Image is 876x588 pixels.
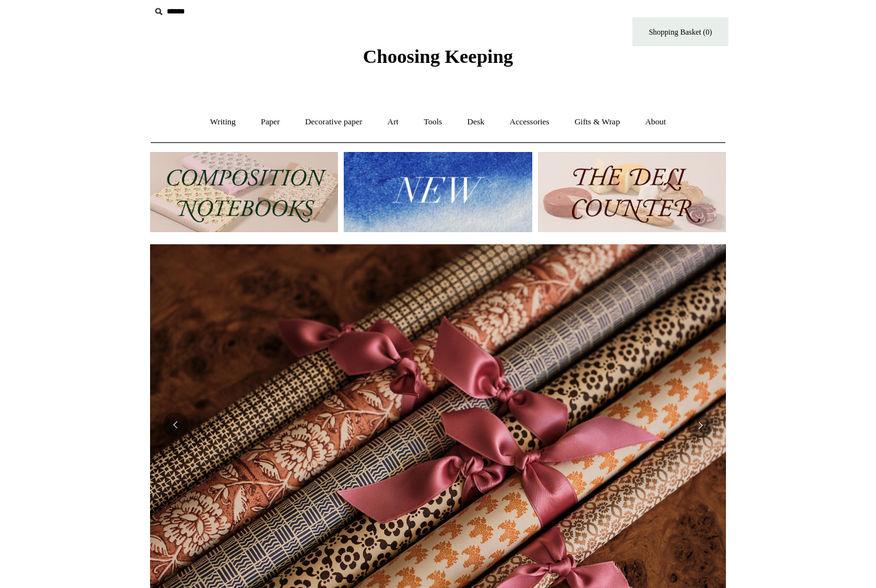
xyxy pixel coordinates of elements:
a: Decorative paper [294,105,374,139]
img: New.jpg__PID:f73bdf93-380a-4a35-bcfe-7823039498e1 [344,152,532,232]
button: Next [687,412,713,438]
a: Art [376,105,410,139]
a: Writing [199,105,248,139]
a: Choosing Keeping [363,56,513,65]
a: Paper [249,105,292,139]
a: Shopping Basket (0) [632,17,729,46]
span: Choosing Keeping [363,46,513,67]
a: Accessories [498,105,561,139]
a: About [634,105,678,139]
a: Desk [456,105,496,139]
img: 202302 Composition ledgers.jpg__PID:69722ee6-fa44-49dd-a067-31375e5d54ec [150,152,338,232]
a: Gifts & Wrap [563,105,632,139]
a: Tools [412,105,454,139]
img: The Deli Counter [538,152,726,232]
button: Previous [163,412,189,438]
